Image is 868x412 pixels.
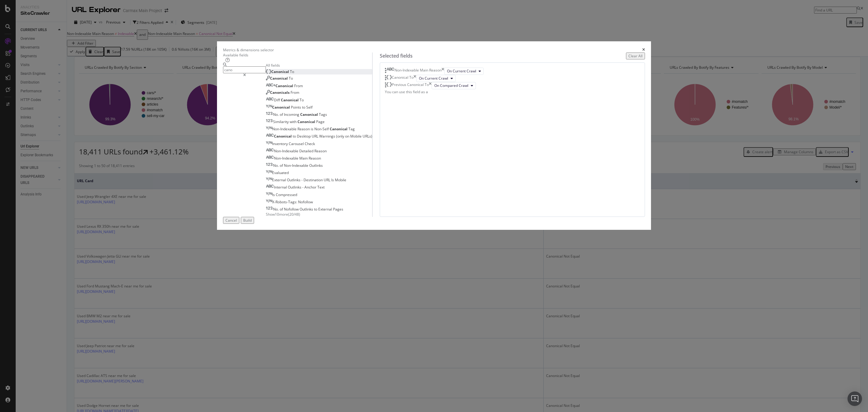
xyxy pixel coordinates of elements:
[395,68,442,75] div: Non-Indexable Main Reason
[628,53,643,59] div: Clear All
[309,156,321,161] span: Reason
[311,126,314,132] span: is
[223,52,372,58] div: Available fields
[272,199,298,204] span: X-Robots-Tags:
[294,83,303,88] span: From
[385,75,640,82] div: Canonical TotimesOn Current Crawl
[348,126,355,132] span: Tag
[270,90,291,95] span: Canonicals
[290,119,297,124] span: with
[432,82,476,89] button: On Compared Crawl
[314,148,327,154] span: Reason
[291,105,302,110] span: Points
[272,192,276,197] span: Is
[290,69,294,74] span: To
[333,207,343,212] span: Pages
[273,207,280,212] span: No.
[442,68,444,75] div: times
[299,156,309,161] span: Main
[297,134,312,139] span: Desktop
[305,141,315,146] span: Check
[284,112,300,117] span: Incoming
[302,185,304,190] span: -
[335,177,346,182] span: Mobile
[429,82,432,89] div: times
[316,119,325,124] span: Page
[350,134,363,139] span: Mobile
[447,68,476,74] span: On Current Crawl
[223,47,274,52] div: Metrics & dimensions selector
[223,217,239,224] button: Cancel
[223,66,266,73] input: Search by field name
[314,126,330,132] span: Non-Self
[392,82,429,89] div: Previous Canonical To
[217,41,651,230] div: modal
[319,134,336,139] span: Warnings
[274,97,281,103] span: Diff
[414,75,416,82] div: times
[385,89,640,94] div: You can use this field as a
[272,177,287,182] span: External
[299,148,314,154] span: Detailed
[345,134,350,139] span: on
[434,83,468,88] span: On Compared Crawl
[272,105,291,110] span: Canonical
[301,177,303,182] span: -
[280,207,284,212] span: of
[280,163,284,168] span: of
[273,163,280,168] span: No.
[266,63,372,68] div: All fields
[444,68,484,75] button: On Current Crawl
[281,97,300,103] span: Canonical
[642,47,645,52] div: times
[272,141,289,146] span: Inventory
[271,69,290,74] span: Canonical
[273,112,280,117] span: No.
[314,207,318,212] span: to
[336,134,345,139] span: (only
[270,76,289,81] span: Canonical
[300,207,314,212] span: Outlinks
[273,119,290,124] span: Similarity
[363,134,372,139] span: URLs)
[302,105,306,110] span: to
[300,97,304,103] span: To
[280,112,284,117] span: of
[331,177,335,182] span: Is
[241,217,254,224] button: Build
[297,119,316,124] span: Canonical
[309,163,323,168] span: Outlinks
[304,185,317,190] span: Anchor
[324,177,331,182] span: URL
[272,170,289,175] span: Evaluated
[274,156,299,161] span: Non-Indexable
[274,185,288,190] span: Internal
[319,112,327,117] span: Tags
[312,134,319,139] span: URL
[317,185,325,190] span: Text
[284,207,300,212] span: Nofollow
[306,105,313,110] span: Self
[225,218,237,223] div: Cancel
[288,185,302,190] span: Outlinks
[287,177,301,182] span: Outlinks
[626,52,645,59] button: Clear All
[291,90,299,95] span: From
[318,207,333,212] span: External
[385,82,640,89] div: Previous Canonical TotimesOn Compared Crawl
[293,134,297,139] span: to
[284,163,309,168] span: Non-Indexable
[385,68,640,75] div: Non-Indexable Main ReasontimesOn Current Crawl
[303,177,324,182] span: Destination
[392,75,414,82] div: Canonical To
[380,52,413,59] div: Selected fields
[298,199,313,204] span: Nofollow
[297,126,311,132] span: Reason
[288,212,300,217] span: ( 20 / 48 )
[275,83,294,88] span: Canonical
[416,75,456,82] button: On Current Crawl
[330,126,348,132] span: Canonical
[289,141,305,146] span: Carousel
[300,112,319,117] span: Canonical
[276,192,297,197] span: Compressed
